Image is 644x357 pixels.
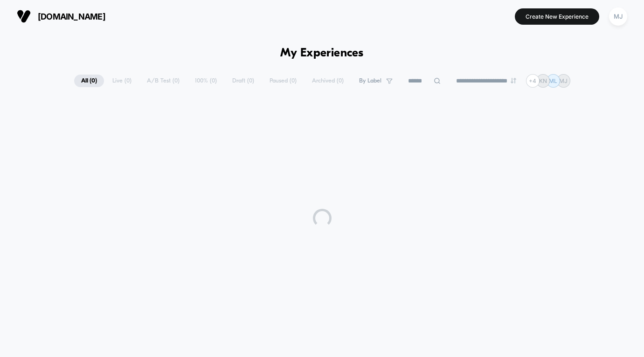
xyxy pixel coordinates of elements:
[511,78,516,83] img: end
[14,9,108,24] button: [DOMAIN_NAME]
[359,77,381,84] span: By Label
[526,74,540,88] div: + 4
[549,77,557,84] p: ML
[539,77,547,84] p: KN
[280,47,364,60] h1: My Experiences
[74,75,104,87] span: All ( 0 )
[609,7,627,26] div: MJ
[606,7,630,26] button: MJ
[515,8,599,25] button: Create New Experience
[559,77,568,84] p: MJ
[17,9,31,23] img: Visually logo
[38,12,105,21] span: [DOMAIN_NAME]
